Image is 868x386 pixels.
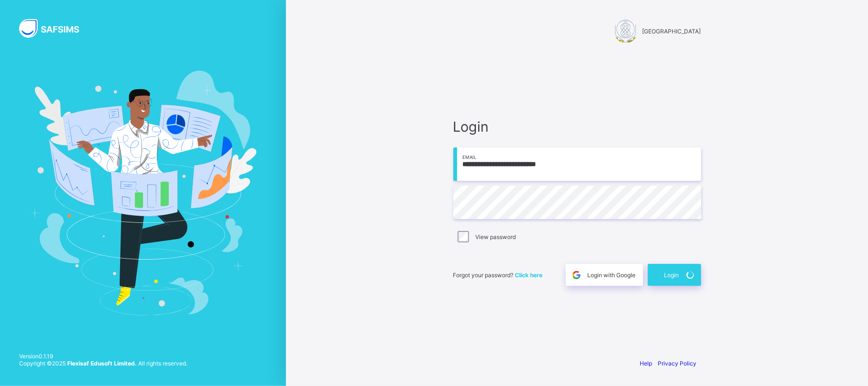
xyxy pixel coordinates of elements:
img: google.396cfc9801f0270233282035f929180a.svg [571,270,582,281]
span: Version 0.1.19 [19,353,187,360]
span: Forgot your password? [453,271,543,279]
a: Help [640,360,653,367]
span: Copyright © 2025 All rights reserved. [19,360,187,367]
a: Privacy Policy [658,360,697,367]
span: [GEOGRAPHIC_DATA] [643,28,701,35]
span: Login [664,271,679,279]
span: Login [453,118,701,135]
img: SAFSIMS Logo [19,19,91,38]
label: View password [476,233,516,240]
img: Hero Image [30,71,256,315]
strong: Flexisaf Edusoft Limited. [67,360,137,367]
span: Login with Google [588,271,636,279]
a: Click here [515,271,543,279]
